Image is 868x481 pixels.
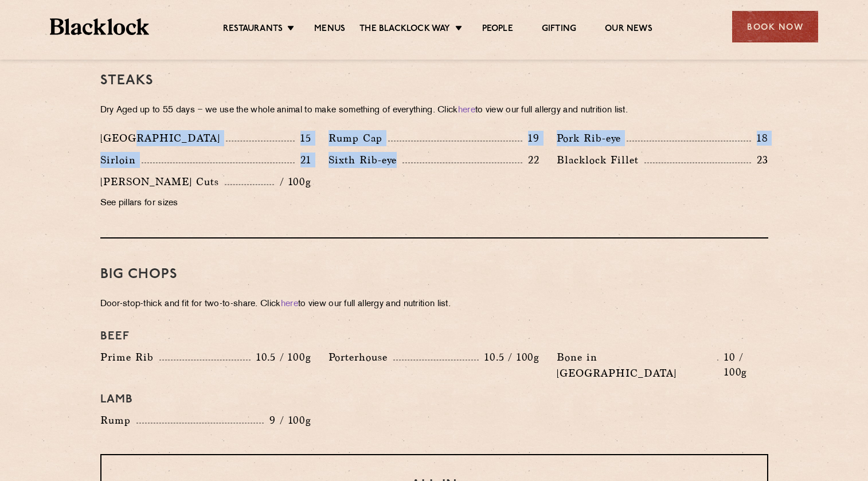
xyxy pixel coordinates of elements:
p: 23 [751,152,768,167]
h4: Beef [100,330,768,343]
p: 22 [522,152,539,167]
p: [GEOGRAPHIC_DATA] [100,130,226,146]
p: Bone in [GEOGRAPHIC_DATA] [557,349,717,381]
h3: Big Chops [100,267,768,282]
p: Dry Aged up to 55 days − we use the whole animal to make something of everything. Click to view o... [100,103,768,119]
p: See pillars for sizes [100,195,311,212]
a: Restaurants [223,24,283,36]
p: Sirloin [100,152,142,168]
h3: Steaks [100,73,768,88]
p: Pork Rib-eye [557,130,627,146]
a: Menus [314,24,345,36]
p: 10 / 100g [718,350,768,380]
p: [PERSON_NAME] Cuts [100,174,225,190]
a: here [281,300,298,308]
a: Our News [605,24,652,36]
a: Gifting [542,24,576,36]
a: People [482,24,513,36]
p: Porterhouse [329,349,393,365]
div: Book Now [732,11,818,42]
a: The Blacklock Way [359,24,450,36]
p: 21 [295,152,311,167]
p: 10.5 / 100g [479,350,539,365]
p: 10.5 / 100g [251,350,311,365]
p: Rump [100,412,136,428]
p: 19 [522,131,539,146]
img: BL_Textured_Logo-footer-cropped.svg [50,18,149,35]
p: Prime Rib [100,349,159,365]
p: Door-stop-thick and fit for two-to-share. Click to view our full allergy and nutrition list. [100,296,768,312]
p: Sixth Rib-eye [329,152,402,168]
p: Rump Cap [329,130,388,146]
h4: Lamb [100,393,768,406]
p: Blacklock Fillet [557,152,644,168]
p: 9 / 100g [264,413,311,428]
p: 18 [751,131,768,146]
a: here [458,106,475,115]
p: / 100g [274,174,311,189]
p: 15 [295,131,311,146]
